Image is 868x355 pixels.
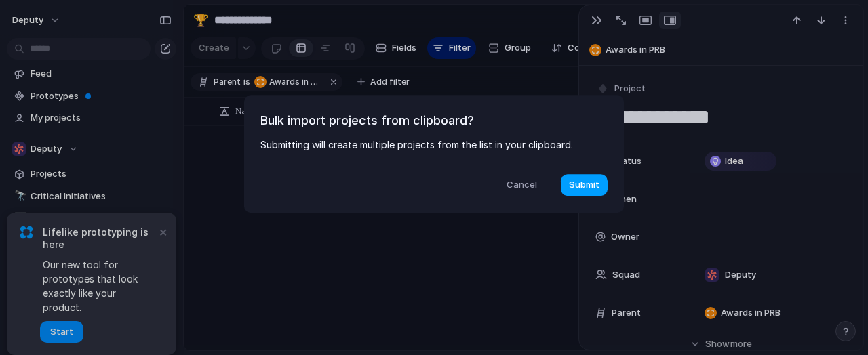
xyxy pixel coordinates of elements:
button: Submit [561,174,608,196]
span: Submit [569,178,599,192]
span: Cancel [507,178,537,192]
p: Submitting will create multiple projects from the list in your clipboard. [260,138,608,152]
button: Cancel [494,173,549,196]
h1: Bulk import projects from clipboard? [260,111,608,129]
